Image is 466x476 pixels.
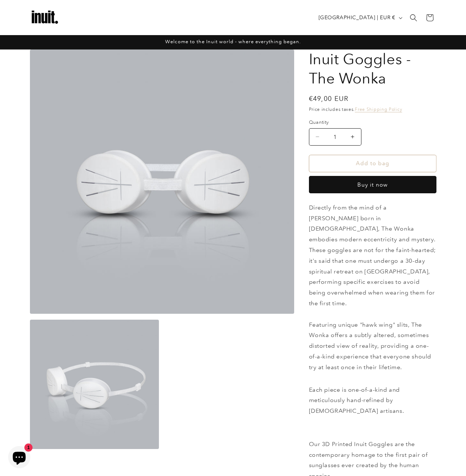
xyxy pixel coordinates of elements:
img: Inuit Logo [30,3,59,33]
h1: Inuit Goggles - The Wonka [309,50,436,88]
p: Directly from the mind of a [PERSON_NAME] born in [DEMOGRAPHIC_DATA], The Wonka embodies modern e... [309,203,436,373]
media-gallery: Gallery Viewer [30,50,294,449]
label: Quantity [309,119,436,126]
span: Welcome to the Inuit world - where everything began. [165,39,301,44]
button: Add to bag [309,155,436,172]
p: Each piece is one-of-a-kind and meticulously hand-refined by [DEMOGRAPHIC_DATA] artisans. [309,385,436,416]
button: [GEOGRAPHIC_DATA] | EUR € [314,11,405,25]
summary: Search [405,10,422,26]
inbox-online-store-chat: Shopify online store chat [6,446,33,470]
span: [GEOGRAPHIC_DATA] | EUR € [319,14,395,21]
button: Buy it now [309,176,436,193]
div: Price includes taxes. [309,106,436,113]
span: €49,00 EUR [309,93,349,103]
div: Announcement [30,35,436,49]
a: Free Shipping Policy [355,106,402,112]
